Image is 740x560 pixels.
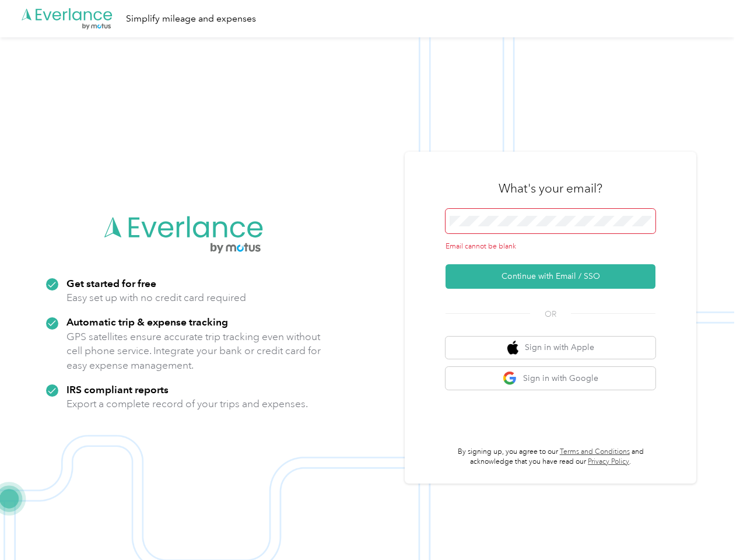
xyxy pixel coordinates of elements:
img: google logo [503,371,517,386]
button: Continue with Email / SSO [446,264,655,289]
button: google logoSign in with Google [446,367,655,390]
strong: Automatic trip & expense tracking [66,316,228,328]
p: Easy set up with no credit card required [66,290,246,305]
div: Simplify mileage and expenses [126,12,256,26]
button: apple logoSign in with Apple [446,337,655,359]
a: Privacy Policy [588,457,629,466]
strong: IRS compliant reports [66,383,169,395]
img: apple logo [507,341,519,355]
p: By signing up, you agree to our and acknowledge that you have read our . [446,447,655,467]
span: OR [530,308,571,320]
div: Email cannot be blank [446,242,655,252]
a: Terms and Conditions [560,447,630,456]
p: Export a complete record of your trips and expenses. [66,397,308,411]
strong: Get started for free [66,277,156,289]
p: GPS satellites ensure accurate trip tracking even without cell phone service. Integrate your bank... [66,330,321,373]
h3: What's your email? [499,180,602,197]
